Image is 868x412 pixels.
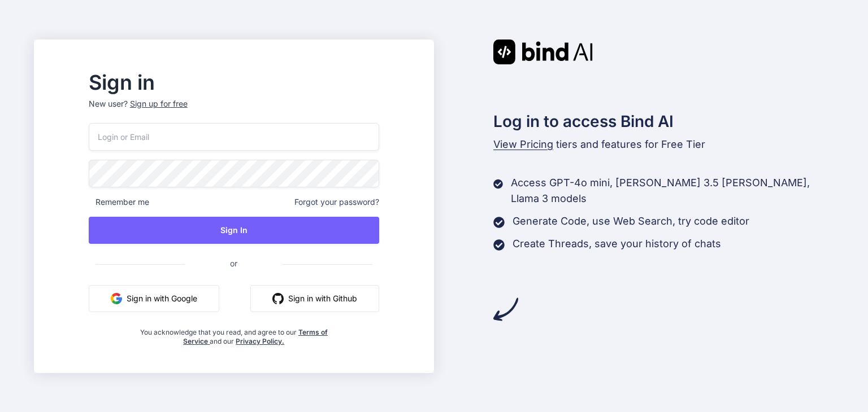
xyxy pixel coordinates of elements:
button: Sign in with Github [250,285,379,312]
img: github [272,293,284,304]
div: Sign up for free [130,98,188,109]
h2: Sign in [89,73,379,91]
h2: Log in to access Bind AI [493,109,835,133]
img: Bind AI logo [493,40,593,64]
p: tiers and features for Free Tier [493,137,835,152]
div: You acknowledge that you read, and agree to our and our [137,321,331,346]
p: Generate Code, use Web Search, try code editor [513,213,749,229]
input: Login or Email [89,123,379,151]
a: Privacy Policy. [236,337,284,345]
span: or [185,249,283,277]
a: Terms of Service [183,328,328,345]
span: View Pricing [493,138,553,150]
span: Forgot your password? [294,196,379,208]
img: arrow [493,297,518,322]
img: google [111,293,122,304]
p: Access GPT-4o mini, [PERSON_NAME] 3.5 [PERSON_NAME], Llama 3 models [511,175,834,207]
span: Remember me [89,196,149,208]
p: Create Threads, save your history of chats [513,236,721,252]
button: Sign in with Google [89,285,219,312]
button: Sign In [89,217,379,244]
p: New user? [89,98,379,123]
